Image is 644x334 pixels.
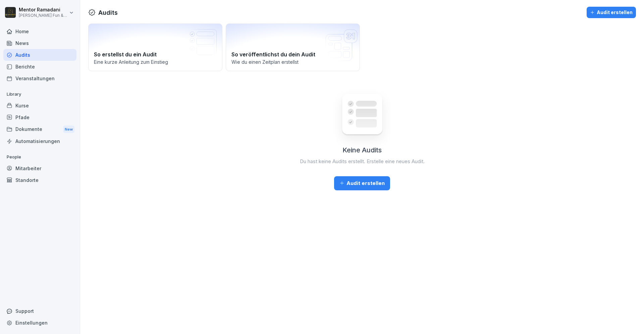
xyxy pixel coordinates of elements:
[98,8,118,17] h1: Audits
[3,152,76,162] p: People
[88,23,222,71] a: So erstellst du ein AuditEine kurze Anleitung zum Einstieg
[3,73,76,84] a: Veranstaltungen
[94,50,217,58] h2: So erstellst du ein Audit
[3,100,76,111] a: Kurse
[19,13,68,18] p: [PERSON_NAME] Fun & Kitchen
[590,9,633,16] div: Audit erstellen
[226,23,360,71] a: So veröffentlichst du dein AuditWie du einen Zeitplan erstellst
[3,89,76,100] p: Library
[3,135,76,147] a: Automatisierungen
[63,126,74,133] div: New
[3,111,76,123] a: Pfade
[3,123,76,136] a: DokumenteNew
[587,7,636,18] button: Audit erstellen
[3,162,76,174] a: Mitarbeiter
[300,158,425,165] p: Du hast keine Audits erstellt. Erstelle eine neues Audit.
[3,61,76,73] a: Berichte
[19,7,68,13] p: Mentor Ramadani
[94,58,217,65] p: Eine kurze Anleitung zum Einstieg
[231,50,354,58] h2: So veröffentlichst du dein Audit
[3,317,76,329] a: Einstellungen
[3,49,76,61] a: Audits
[231,58,354,65] p: Wie du einen Zeitplan erstellst
[342,145,382,155] h2: Keine Audits
[3,305,76,317] div: Support
[3,123,76,136] div: Dokumente
[3,37,76,49] a: News
[3,174,76,186] a: Standorte
[339,180,385,187] div: Audit erstellen
[334,176,390,190] button: Audit erstellen
[3,26,76,37] a: Home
